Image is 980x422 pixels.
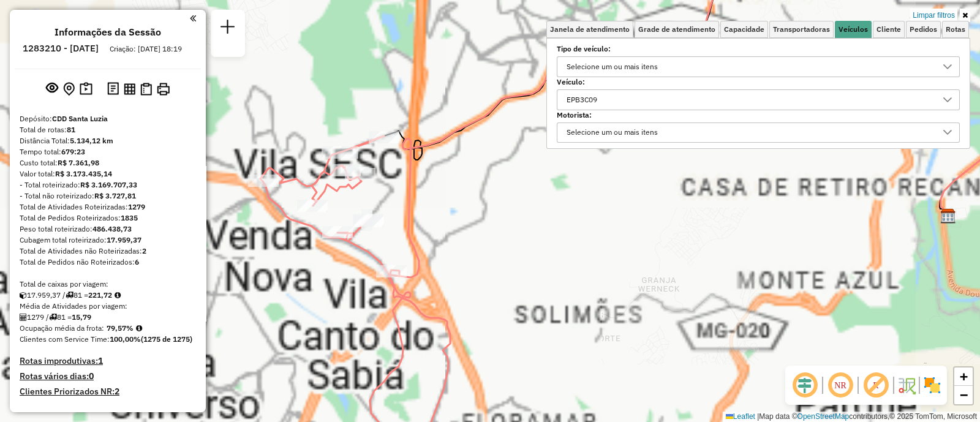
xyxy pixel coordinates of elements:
div: - Total roteirizado: [20,179,196,190]
strong: 6 [135,257,139,266]
h4: Rotas improdutivas: [20,356,196,366]
div: Peso total roteirizado: [20,224,196,235]
img: Exibir/Ocultar setores [922,375,942,395]
button: Centralizar mapa no depósito ou ponto de apoio [61,80,77,99]
span: Rotas [946,26,965,33]
span: Cliente [876,26,901,33]
strong: CDD Santa Luzia [52,114,108,123]
h4: Informações da Sessão [55,26,161,38]
strong: 486.438,73 [92,224,132,233]
strong: 79,57% [107,323,134,333]
span: Pedidos [910,26,937,33]
h4: Rotas vários dias: [20,371,196,382]
h6: 1283210 - [DATE] [23,43,99,54]
button: Exibir sessão original [43,79,61,99]
div: Distância Total: [20,135,196,146]
i: Total de rotas [49,314,57,321]
strong: 1279 [128,202,145,211]
label: Motorista: [557,110,960,121]
div: Map data © contributors,© 2025 TomTom, Microsoft [723,412,980,422]
span: Transportadoras [773,26,830,33]
strong: 81 [67,125,75,134]
div: Total de Pedidos não Roteirizados: [20,257,196,268]
a: Leaflet [726,412,755,421]
label: Tipo de veículo: [557,43,960,55]
span: Veículos [839,26,868,33]
span: + [960,369,968,384]
div: EPB3C09 [562,90,601,110]
div: 1279 / 81 = [20,312,196,323]
span: Grade de atendimento [638,26,715,33]
strong: 15,79 [72,312,91,322]
a: Zoom out [954,386,973,404]
strong: 0 [89,371,94,382]
button: Visualizar Romaneio [138,80,154,98]
div: Cubagem total roteirizado: [20,235,196,246]
strong: 679:23 [61,147,85,156]
div: Total de Atividades Roteirizadas: [20,202,196,213]
strong: 1835 [121,213,138,222]
span: Clientes com Service Time: [20,334,110,344]
div: Total de rotas: [20,124,196,135]
div: 17.959,37 / 81 = [20,290,196,301]
i: Meta Caixas/viagem: 196,56 Diferença: 25,16 [115,292,121,299]
strong: R$ 3.169.707,33 [80,180,137,189]
img: Fluxo de ruas [897,375,916,395]
i: Total de rotas [66,292,73,299]
strong: (1275 de 1275) [141,334,192,344]
div: Total de Atividades não Roteirizadas: [20,246,196,257]
span: Janela de atendimento [550,26,630,33]
a: Clique aqui para minimizar o painel [190,11,196,25]
div: Depósito: [20,113,196,124]
button: Visualizar relatório de Roteirização [121,80,138,97]
em: Média calculada utilizando a maior ocupação (%Peso ou %Cubagem) de cada rota da sessão. Rotas cro... [136,325,142,332]
div: Selecione um ou mais itens [562,57,662,77]
button: Logs desbloquear sessão [105,80,121,99]
a: Ocultar filtros [960,9,970,22]
i: Total de Atividades [20,314,27,321]
img: CDD Santa Luzia [940,208,956,224]
span: Ocupação média da frota: [20,323,104,333]
div: Total de caixas por viagem: [20,279,196,290]
div: Selecione um ou mais itens [562,123,662,143]
span: − [960,387,968,402]
strong: R$ 3.727,81 [94,191,136,200]
strong: 2 [115,386,119,397]
span: | [757,412,759,421]
div: Criação: [DATE] 18:19 [105,43,187,55]
a: Nova sessão e pesquisa [216,15,240,42]
button: Painel de Sugestão [77,80,95,99]
strong: 2 [142,246,146,255]
strong: 17.959,37 [107,235,141,244]
span: Capacidade [724,26,764,33]
strong: 221,72 [88,290,112,300]
a: Zoom in [954,367,973,386]
div: - Total não roteirizado: [20,190,196,202]
strong: R$ 7.361,98 [58,158,99,167]
a: Limpar filtros [910,9,957,22]
span: Ocultar deslocamento [790,371,820,400]
a: OpenStreetMap [797,412,850,421]
strong: 1 [98,355,103,366]
span: Exibir rótulo [861,371,891,400]
strong: 5.134,12 km [70,136,113,145]
strong: R$ 3.173.435,14 [55,169,112,178]
div: Média de Atividades por viagem: [20,301,196,312]
div: Tempo total: [20,146,196,157]
button: Imprimir Rotas [154,80,172,98]
span: Ocultar NR [826,371,855,400]
h4: Clientes Priorizados NR: [20,386,196,397]
div: Total de Pedidos Roteirizados: [20,213,196,224]
div: Custo total: [20,157,196,168]
div: Valor total: [20,168,196,179]
strong: 100,00% [110,334,141,344]
label: Veículo: [557,77,960,88]
i: Cubagem total roteirizado [20,292,27,299]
